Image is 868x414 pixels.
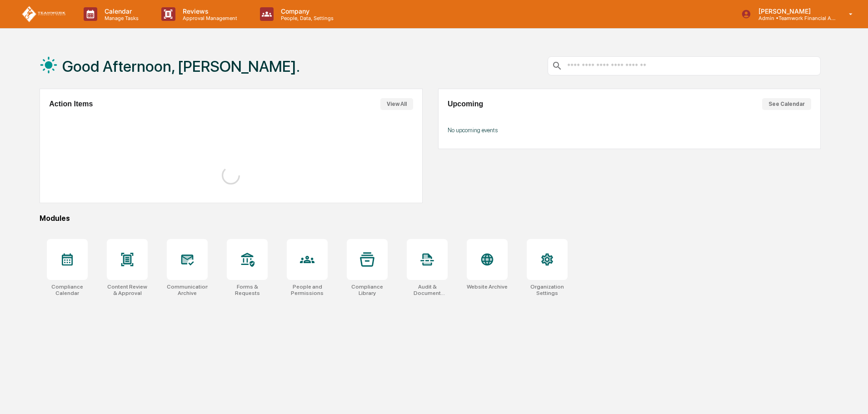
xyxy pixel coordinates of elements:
[107,284,148,296] div: Content Review & Approval
[97,15,143,21] p: Manage Tasks
[380,98,413,110] button: View All
[527,284,568,296] div: Organization Settings
[40,214,821,223] div: Modules
[407,284,448,296] div: Audit & Document Logs
[22,6,65,23] img: logo
[47,284,88,296] div: Compliance Calendar
[175,7,242,15] p: Reviews
[274,15,338,21] p: People, Data, Settings
[175,15,242,21] p: Approval Management
[751,7,836,15] p: [PERSON_NAME]
[287,284,328,296] div: People and Permissions
[762,98,811,110] button: See Calendar
[347,284,388,296] div: Compliance Library
[227,284,268,296] div: Forms & Requests
[49,100,93,108] h2: Action Items
[97,7,143,15] p: Calendar
[467,284,508,290] div: Website Archive
[62,57,300,75] h1: Good Afternoon, [PERSON_NAME].
[751,15,836,21] p: Admin • Teamwork Financial Advisors
[448,100,483,108] h2: Upcoming
[448,127,811,134] p: No upcoming events
[167,284,208,296] div: Communications Archive
[274,7,338,15] p: Company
